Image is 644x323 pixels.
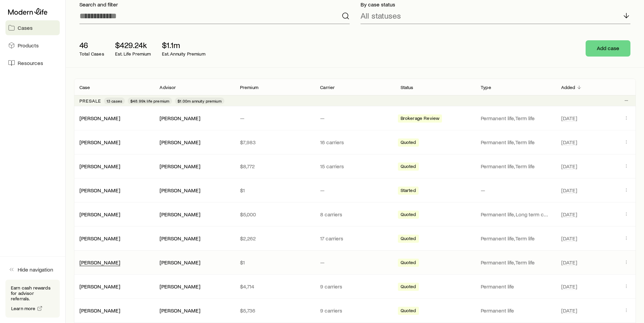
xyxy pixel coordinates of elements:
p: All statuses [361,11,401,20]
a: [PERSON_NAME] [79,163,120,169]
p: Status [401,85,413,90]
div: [PERSON_NAME] [79,283,120,290]
span: Resources [18,60,43,66]
a: [PERSON_NAME] [79,187,120,193]
span: [DATE] [561,211,577,218]
p: Est. Annuity Premium [162,51,205,57]
p: $7,983 [240,139,309,146]
span: [DATE] [561,163,577,170]
div: [PERSON_NAME] [160,115,200,122]
p: Premium [240,85,258,90]
span: [DATE] [561,307,577,314]
p: 46 [79,40,104,50]
p: Carrier [320,85,335,90]
p: $429.24k [115,40,151,50]
p: 17 carriers [320,235,389,242]
p: Est. Life Premium [115,51,151,57]
p: Permanent life, Term life [481,139,550,146]
span: Learn more [11,306,36,311]
span: Quoted [401,164,416,171]
p: Case [79,85,90,90]
p: Permanent life [481,283,550,290]
a: Cases [5,20,60,35]
span: $1.00m annuity premium [178,98,222,104]
span: $48.99k life premium [130,98,169,104]
p: $1 [240,259,309,266]
p: Permanent life, Term life [481,115,550,122]
span: Quoted [401,236,416,243]
span: [DATE] [561,235,577,242]
p: — [320,187,389,194]
a: Resources [5,56,60,70]
div: [PERSON_NAME] [160,283,200,290]
span: [DATE] [561,187,577,194]
p: $1.1m [162,40,205,50]
p: Permanent life, Term life [481,259,550,266]
p: $5,000 [240,211,309,218]
span: Quoted [401,284,416,291]
p: 15 carriers [320,163,389,170]
div: [PERSON_NAME] [160,163,200,170]
span: Cases [18,24,33,31]
div: [PERSON_NAME] [160,259,200,266]
a: [PERSON_NAME] [79,115,120,121]
span: Quoted [401,260,416,267]
span: [DATE] [561,283,577,290]
p: Permanent life [481,307,550,314]
div: [PERSON_NAME] [79,235,120,242]
p: 9 carriers [320,283,389,290]
a: [PERSON_NAME] [79,283,120,289]
span: Quoted [401,139,416,147]
a: Products [5,38,60,53]
p: $2,262 [240,235,309,242]
p: 8 carriers [320,211,389,218]
div: [PERSON_NAME] [79,259,120,266]
div: [PERSON_NAME] [160,307,200,314]
p: $5,736 [240,307,309,314]
p: Permanent life, Long term care (linked benefit) [481,211,550,218]
p: Permanent life, Term life [481,235,550,242]
span: Products [18,42,39,49]
span: [DATE] [561,115,577,122]
a: [PERSON_NAME] [79,139,120,145]
span: Started [401,188,416,195]
p: Advisor [160,85,176,90]
span: Quoted [401,212,416,219]
span: [DATE] [561,139,577,146]
p: Presale [79,98,101,104]
span: 13 cases [107,98,122,104]
button: Add case [586,40,630,57]
p: — [320,115,389,122]
p: Permanent life, Term life [481,163,550,170]
a: [PERSON_NAME] [79,211,120,217]
span: Hide navigation [18,266,53,273]
p: — [481,187,550,194]
span: [DATE] [561,259,577,266]
div: [PERSON_NAME] [79,307,120,314]
p: $8,772 [240,163,309,170]
p: 16 carriers [320,139,389,146]
p: Earn cash rewards for advisor referrals. [11,285,54,301]
div: [PERSON_NAME] [79,115,120,122]
div: [PERSON_NAME] [79,163,120,170]
div: [PERSON_NAME] [160,139,200,146]
p: Type [481,85,491,90]
div: [PERSON_NAME] [160,187,200,194]
div: [PERSON_NAME] [79,139,120,146]
p: Search and filter [79,1,350,8]
p: Added [561,85,575,90]
a: [PERSON_NAME] [79,307,120,314]
div: [PERSON_NAME] [79,211,120,218]
div: Earn cash rewards for advisor referrals.Learn more [5,280,60,318]
a: [PERSON_NAME] [79,259,120,265]
div: [PERSON_NAME] [79,187,120,194]
span: Brokerage Review [401,115,440,123]
p: By case status [361,1,631,8]
p: — [320,259,389,266]
div: [PERSON_NAME] [160,235,200,242]
p: Total Cases [79,51,104,57]
button: Hide navigation [5,262,60,277]
p: $1 [240,187,309,194]
p: $4,714 [240,283,309,290]
a: [PERSON_NAME] [79,235,120,241]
